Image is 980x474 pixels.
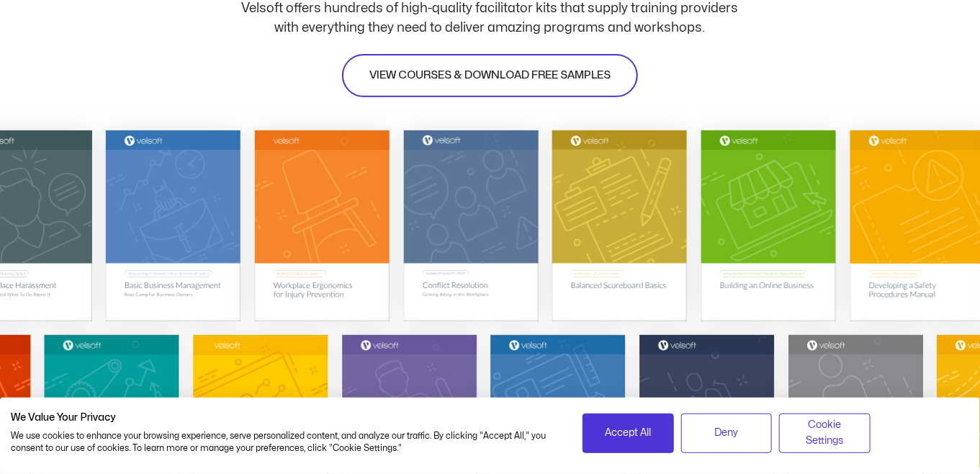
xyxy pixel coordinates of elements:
[681,413,773,453] button: Deny all cookies
[788,417,861,450] span: Cookie Settings
[11,411,561,424] h2: We Value Your Privacy
[715,425,739,441] span: Deny
[369,67,611,84] span: VIEW COURSES & DOWNLOAD FREE SAMPLES
[605,425,651,441] span: Accept All
[11,430,561,455] p: We use cookies to enhance your browsing experience, serve personalized content, and analyze our t...
[342,54,638,97] a: VIEW COURSES & DOWNLOAD FREE SAMPLES
[583,413,674,453] button: Accept all cookies
[779,413,871,453] button: Adjust cookie preferences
